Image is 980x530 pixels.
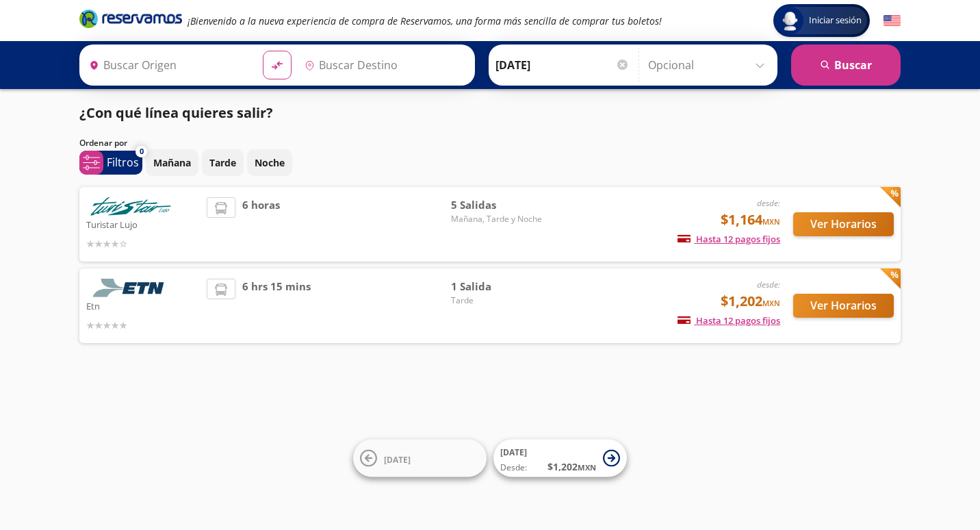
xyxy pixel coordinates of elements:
span: 5 Salidas [451,197,547,213]
img: Turistar Lujo [86,197,175,216]
span: Mañana, Tarde y Noche [451,213,547,225]
input: Elegir Fecha [495,48,630,82]
button: Mañana [146,149,198,176]
p: ¿Con qué línea quieres salir? [79,103,273,123]
input: Opcional [648,48,771,82]
span: [DATE] [500,446,527,458]
span: $1,202 [721,291,780,312]
button: Tarde [202,149,244,176]
button: Buscar [791,45,901,86]
input: Buscar Origen [83,48,252,82]
p: Noche [255,155,285,170]
span: Iniciar sesión [803,14,867,27]
small: MXN [762,298,780,308]
p: Filtros [107,154,139,171]
button: [DATE]Desde:$1,202MXN [493,440,627,477]
p: Etn [86,297,200,314]
em: desde: [757,279,780,290]
button: Ver Horarios [793,294,894,318]
button: 0Filtros [79,151,142,175]
em: desde: [757,197,780,209]
span: 0 [140,146,144,157]
img: Etn [86,279,175,297]
small: MXN [762,216,780,227]
i: Brand Logo [79,8,182,29]
p: Turistar Lujo [86,216,200,232]
span: Tarde [451,294,547,307]
span: [DATE] [384,453,411,465]
span: $1,164 [721,210,780,230]
button: English [884,12,901,29]
p: Mañana [153,155,191,170]
em: ¡Bienvenido a la nueva experiencia de compra de Reservamos, una forma más sencilla de comprar tus... [188,14,662,27]
small: MXN [578,462,596,472]
p: Tarde [209,155,236,170]
a: Brand Logo [79,8,182,33]
button: [DATE] [353,440,487,477]
span: Hasta 12 pagos fijos [678,314,780,327]
span: 1 Salida [451,279,547,294]
span: 6 hrs 15 mins [242,279,311,333]
button: Noche [247,149,292,176]
p: Ordenar por [79,137,127,149]
span: 6 horas [242,197,280,251]
button: Ver Horarios [793,212,894,236]
input: Buscar Destino [299,48,467,82]
span: Desde: [500,462,527,474]
span: Hasta 12 pagos fijos [678,233,780,245]
span: $ 1,202 [547,459,596,474]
